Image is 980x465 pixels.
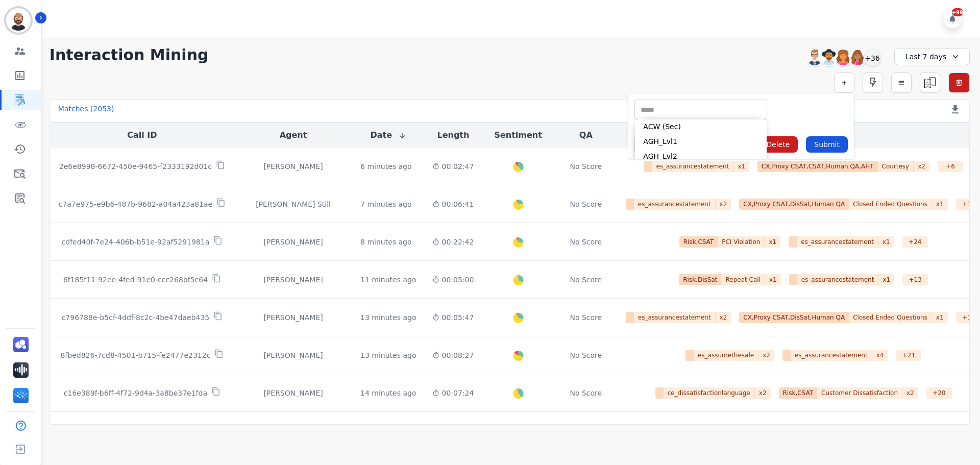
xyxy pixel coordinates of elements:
[797,274,879,285] span: es_assurancestatement
[432,312,474,323] div: 00:05:47
[370,129,406,141] button: Date
[432,161,474,172] div: 00:02:47
[694,350,758,361] span: es_assumethesale
[62,237,210,247] p: cdfed40f-7e24-406b-b51e-92af5291981a
[242,312,344,323] div: [PERSON_NAME]
[360,161,412,172] div: 6 minutes ago
[494,129,542,141] button: Sentiment
[60,350,210,360] p: 8fbed826-7cd8-4501-b715-fe2477e2312c
[570,312,602,323] div: No Score
[878,161,914,172] span: Courtesy
[570,350,602,360] div: No Score
[932,312,948,323] span: x 1
[360,388,416,398] div: 14 minutes ago
[62,312,210,323] p: c796788e-b5cf-4ddf-8c2c-4be47daeb435
[242,388,344,398] div: [PERSON_NAME]
[679,236,718,248] span: Risk,CSAT
[635,149,767,164] li: AGH_Lvl2
[716,312,731,323] span: x 2
[570,388,602,398] div: No Score
[679,274,721,285] span: Risk,DisSat
[733,161,749,172] span: x 1
[739,199,849,210] span: CX,Proxy CSAT,DisSat,Human QA
[896,350,921,361] div: + 21
[570,237,602,247] div: No Score
[360,275,416,285] div: 11 minutes ago
[878,274,894,285] span: x 1
[570,161,602,172] div: No Score
[360,350,416,360] div: 13 minutes ago
[797,236,878,248] span: es_assurancestatement
[872,350,888,361] span: x 4
[938,161,963,172] div: + 6
[432,275,474,285] div: 00:05:00
[779,387,818,399] span: Risk,CSAT
[242,161,344,172] div: [PERSON_NAME]
[894,48,970,65] div: Last 7 days
[791,350,872,361] span: es_assurancestatement
[878,236,894,248] span: x 1
[64,388,207,398] p: c16e389f-b6ff-4f72-9d4a-3a8be37e1fda
[806,136,848,153] button: Submit
[902,274,928,285] div: + 13
[902,236,928,248] div: + 24
[914,161,929,172] span: x 2
[637,105,765,115] ul: selected options
[360,312,416,323] div: 13 minutes ago
[432,199,474,209] div: 00:06:41
[50,46,209,64] h1: Interaction Mining
[817,387,902,399] span: Customer Dissatisfaction
[634,312,716,323] span: es_assurancestatement
[634,199,716,210] span: es_assurancestatement
[432,237,474,247] div: 00:22:42
[739,312,849,323] span: CX,Proxy CSAT,DisSat,Human QA
[849,199,932,210] span: Closed Ended Questions
[280,129,307,141] button: Agent
[570,275,602,285] div: No Score
[864,49,881,66] div: +36
[932,199,948,210] span: x 1
[360,237,412,247] div: 8 minutes ago
[437,129,469,141] button: Length
[59,161,212,172] p: 2e6e8998-6672-450e-9465-f2333192d01c
[432,388,474,398] div: 00:07:24
[926,387,952,399] div: + 20
[570,199,602,209] div: No Score
[765,274,781,285] span: x 1
[758,350,774,361] span: x 2
[755,387,771,399] span: x 2
[952,8,963,16] div: +99
[242,350,344,360] div: [PERSON_NAME]
[242,275,344,285] div: [PERSON_NAME]
[902,387,918,399] span: x 2
[58,104,114,118] div: Matches ( 2053 )
[6,8,31,33] img: Bordered avatar
[757,161,878,172] span: CX,Proxy CSAT,CSAT,Human QA,AHT
[652,161,733,172] span: es_assurancestatement
[432,350,474,360] div: 00:08:27
[664,387,755,399] span: ce_dissatisfactionlanguage
[635,134,767,149] li: AGH_Lvl1
[721,274,765,285] span: Repeat Call
[242,199,344,209] div: [PERSON_NAME] Still
[758,136,798,153] button: Delete
[849,312,932,323] span: Closed Ended Questions
[59,199,212,209] p: c7a7e975-e9b6-487b-9682-a04a423a81ae
[579,129,593,141] button: QA
[718,236,765,248] span: PCI Violation
[360,199,412,209] div: 7 minutes ago
[716,199,731,210] span: x 2
[635,119,767,134] li: ACW (Sec)
[63,275,208,285] p: 6f185f11-92ee-4fed-91e0-ccc268bf5c64
[242,237,344,247] div: [PERSON_NAME]
[127,129,157,141] button: Call ID
[765,236,780,248] span: x 1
